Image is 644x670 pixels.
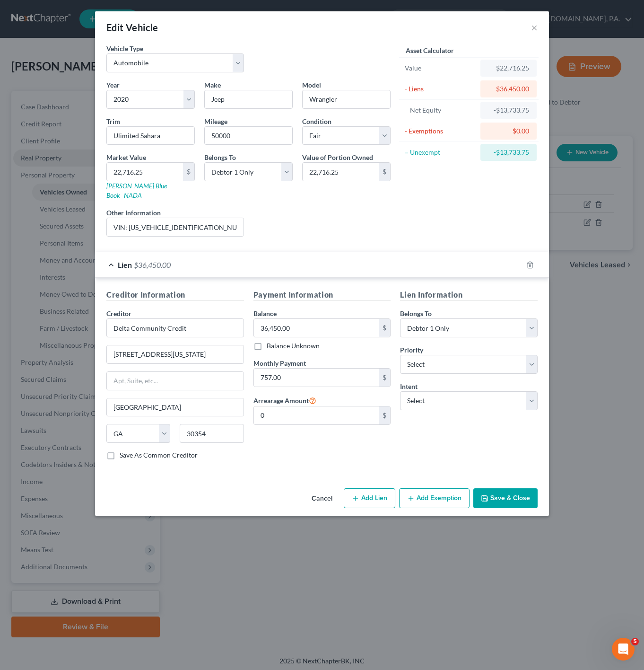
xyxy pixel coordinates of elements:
div: - Exemptions [405,126,476,136]
span: Belongs To [400,309,432,317]
label: Other Information [106,208,161,218]
label: Trim [106,116,120,126]
div: = Unexempt [405,148,476,157]
div: -$13,733.75 [488,106,529,115]
input: -- [205,127,292,145]
h5: Payment Information [253,289,391,301]
input: Enter address... [107,345,244,363]
span: Belongs To [204,153,236,161]
div: $36,450.00 [488,84,529,94]
span: 5 [631,638,639,645]
label: Year [106,80,120,90]
button: Save & Close [473,488,538,508]
label: Asset Calculator [406,45,454,55]
input: ex. Nissan [205,90,292,108]
div: Value [405,63,476,73]
div: $ [379,319,390,337]
input: (optional) [107,218,244,236]
input: Apt, Suite, etc... [107,372,244,390]
input: 0.00 [107,163,183,181]
input: Enter zip... [180,424,244,443]
input: Search creditor by name... [106,318,244,337]
button: Cancel [304,489,340,508]
label: Monthly Payment [253,358,306,368]
button: × [531,22,538,33]
label: Mileage [204,116,227,126]
button: Add Lien [344,488,395,508]
input: 0.00 [254,369,379,387]
span: Lien [118,260,132,269]
span: $36,450.00 [134,260,171,269]
label: Value of Portion Owned [302,152,373,162]
div: $ [183,163,194,181]
h5: Lien Information [400,289,538,301]
div: $22,716.25 [488,63,529,73]
div: = Net Equity [405,106,476,115]
input: 0.00 [254,319,379,337]
div: -$13,733.75 [488,148,529,157]
input: 0.00 [303,163,379,181]
label: Model [302,80,321,90]
label: Arrearage Amount [253,395,316,406]
div: $ [379,369,390,387]
span: Priority [400,346,423,354]
label: Intent [400,381,418,391]
label: Save As Common Creditor [120,450,198,460]
span: Creditor [106,309,131,317]
a: NADA [124,191,142,199]
div: - Liens [405,84,476,94]
input: ex. Altima [303,90,390,108]
label: Vehicle Type [106,44,143,53]
div: $ [379,406,390,424]
div: Edit Vehicle [106,21,158,34]
input: Enter city... [107,398,244,416]
h5: Creditor Information [106,289,244,301]
iframe: Intercom live chat [612,638,635,661]
button: Add Exemption [399,488,470,508]
input: ex. LS, LT, etc [107,127,194,145]
label: Balance [253,309,277,318]
div: $0.00 [488,126,529,136]
div: $ [379,163,390,181]
a: [PERSON_NAME] Blue Book [106,182,167,199]
label: Balance Unknown [267,341,320,351]
span: Make [204,81,221,89]
label: Condition [302,116,331,126]
label: Market Value [106,152,146,162]
input: 0.00 [254,406,379,424]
